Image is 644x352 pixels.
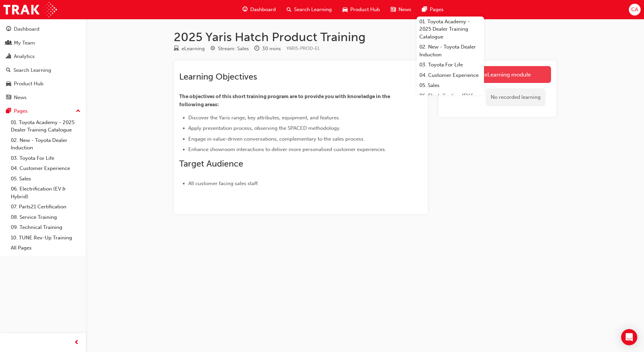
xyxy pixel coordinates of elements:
[188,125,341,131] span: Apply presentation process, observing the SPACED methodology.
[417,70,484,81] a: 04. Customer Experience
[8,163,83,174] a: 04. Customer Experience
[179,71,257,82] span: Learning Objectives
[179,158,243,169] span: Target Audience
[417,60,484,70] a: 03. Toyota For Life
[8,243,83,253] a: All Pages
[182,45,205,53] div: eLearning
[243,5,248,14] span: guage-icon
[343,5,348,14] span: car-icon
[3,105,83,117] button: Pages
[14,25,39,33] div: Dashboard
[286,46,320,51] span: Learning resource code
[188,180,259,186] span: All customer facing sales staff.
[629,4,641,16] button: CA
[14,39,35,47] div: My Team
[8,184,83,202] a: 06. Electrification (EV & Hybrid)
[8,212,83,223] a: 08. Service Training
[3,64,83,77] a: Search Learning
[76,107,80,116] span: up-icon
[174,45,205,53] div: Type
[3,2,57,17] img: Trak
[337,3,385,17] a: car-iconProduct Hub
[294,6,332,13] span: Search Learning
[254,46,259,52] span: clock-icon
[281,3,337,17] a: search-iconSearch Learning
[14,94,27,101] div: News
[6,54,11,60] span: chart-icon
[8,153,83,164] a: 03. Toyota For Life
[174,30,556,45] h1: 2025 Yaris Hatch Product Training
[3,23,83,35] a: Dashboard
[398,6,411,13] span: News
[3,78,83,90] a: Product Hub
[262,45,281,53] div: 30 mins
[6,81,11,87] span: car-icon
[14,53,35,60] div: Analytics
[188,115,340,121] span: Discover the Yaris range, key attributes, equipment, and features.
[3,22,83,105] button: DashboardMy TeamAnalyticsSearch LearningProduct HubNews
[13,66,51,74] div: Search Learning
[188,136,365,142] span: Engage in value-driven conversations, complementary to the sales process.
[179,93,391,108] span: The objectives of this short training program are to provide you with knowledge in the following ...
[8,202,83,212] a: 07. Parts21 Certification
[417,91,484,109] a: 06. Electrification (EV & Hybrid)
[14,107,28,115] div: Pages
[391,5,396,14] span: news-icon
[631,6,638,13] span: CA
[6,67,11,74] span: search-icon
[8,117,83,135] a: 01. Toyota Academy - 2025 Dealer Training Catalogue
[250,6,276,13] span: Dashboard
[385,3,417,17] a: news-iconNews
[287,5,291,14] span: search-icon
[417,42,484,60] a: 02. New - Toyota Dealer Induction
[14,80,43,88] div: Product Hub
[210,46,215,52] span: target-icon
[430,6,444,13] span: Pages
[188,146,386,152] span: Enhance showroom interactions to deliver more personalised customer experiences.
[3,50,83,63] a: Analytics
[218,45,249,53] div: Stream: Sales
[6,95,11,101] span: news-icon
[210,45,249,53] div: Stream
[444,66,551,83] a: Launch eLearning module
[174,46,179,52] span: learningResourceType_ELEARNING-icon
[417,3,449,17] a: pages-iconPages
[8,222,83,233] a: 09. Technical Training
[74,339,79,347] span: prev-icon
[3,37,83,49] a: My Team
[8,233,83,243] a: 10. TUNE Rev-Up Training
[6,40,11,46] span: people-icon
[3,91,83,104] a: News
[8,135,83,153] a: 02. New - Toyota Dealer Induction
[417,17,484,42] a: 01. Toyota Academy - 2025 Dealer Training Catalogue
[350,6,380,13] span: Product Hub
[6,108,11,114] span: pages-icon
[422,5,427,14] span: pages-icon
[237,3,281,17] a: guage-iconDashboard
[486,88,546,106] div: No recorded learning
[8,174,83,184] a: 05. Sales
[417,80,484,91] a: 05. Sales
[254,45,281,53] div: Duration
[6,26,11,32] span: guage-icon
[621,329,637,345] div: Open Intercom Messenger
